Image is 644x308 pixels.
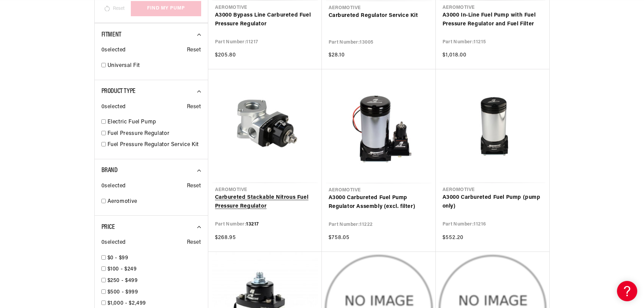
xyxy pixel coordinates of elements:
a: Fuel Pressure Regulator Service Kit [108,141,201,149]
span: Reset [187,46,201,55]
span: $250 - $499 [108,278,138,283]
a: Electric Fuel Pump [108,118,201,127]
span: Reset [187,238,201,247]
span: $0 - $99 [108,255,128,261]
a: Fuel Pressure Regulator [108,129,201,138]
span: $100 - $249 [108,266,137,272]
span: Reset [187,103,201,112]
span: Product Type [101,88,136,95]
a: A3000 Bypass Line Carbureted Fuel Pressure Regulator [215,11,315,28]
span: 0 selected [101,103,126,112]
span: Price [101,224,115,231]
a: Carbureted Stackable Nitrous Fuel Pressure Regulator [215,193,315,211]
a: Universal Fit [108,62,201,70]
span: Fitment [101,31,121,38]
span: 0 selected [101,182,126,191]
span: $500 - $999 [108,289,138,295]
span: Brand [101,167,118,174]
span: 0 selected [101,238,126,247]
span: $1,000 - $2,499 [108,301,146,306]
a: Carbureted Regulator Service Kit [329,11,429,20]
span: 0 selected [101,46,126,55]
a: A3000 Carbureted Fuel Pump (pump only) [443,193,543,211]
a: Aeromotive [108,197,201,206]
span: Reset [187,182,201,191]
a: A3000 Carbureted Fuel Pump Regulator Assembly (excl. filter) [329,194,429,211]
a: A3000 In-Line Fuel Pump with Fuel Pressure Regulator and Fuel Filter [443,11,543,28]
